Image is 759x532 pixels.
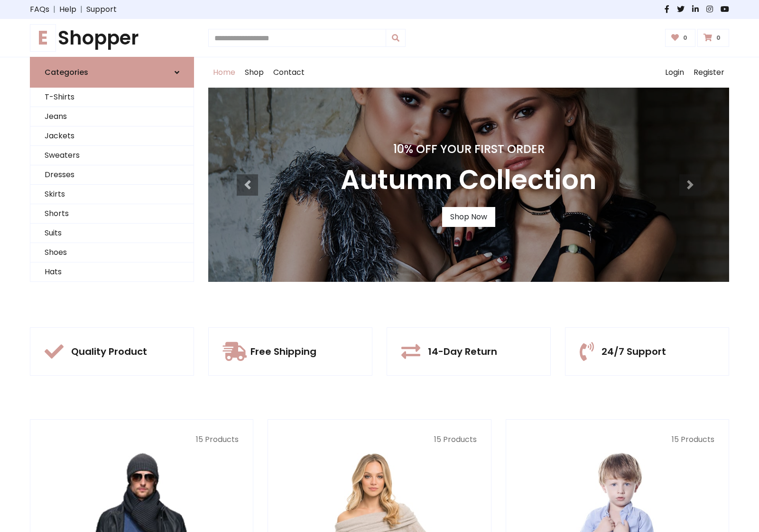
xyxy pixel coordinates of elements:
a: Shoes [30,243,194,262]
a: Support [86,4,117,15]
span: | [76,4,86,15]
h5: 24/7 Support [602,346,666,357]
a: Contact [268,57,309,88]
a: 0 [697,29,729,47]
span: 0 [681,34,690,42]
h1: Shopper [30,27,194,49]
a: Jackets [30,126,194,146]
p: 15 Products [520,434,714,445]
a: Home [208,57,240,88]
h6: Categories [45,68,88,77]
h5: Free Shipping [250,346,316,357]
a: Dresses [30,165,194,185]
a: EShopper [30,27,194,49]
span: | [49,4,59,15]
a: Sweaters [30,146,194,165]
a: Hats [30,262,194,282]
a: Suits [30,224,194,243]
a: FAQs [30,4,49,15]
a: Login [660,57,689,88]
a: Help [59,4,76,15]
a: Register [689,57,729,88]
a: T-Shirts [30,88,194,107]
h3: Autumn Collection [341,164,597,196]
a: Shop Now [442,207,495,227]
span: E [30,24,56,52]
a: 0 [665,29,696,47]
h5: Quality Product [71,346,147,357]
p: 15 Products [45,434,239,445]
a: Shop [240,57,268,88]
h4: 10% Off Your First Order [341,143,597,156]
a: Skirts [30,185,194,204]
a: Categories [30,57,194,88]
p: 15 Products [282,434,476,445]
a: Shorts [30,204,194,224]
a: Jeans [30,107,194,126]
span: 0 [714,34,723,42]
h5: 14-Day Return [428,346,497,357]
